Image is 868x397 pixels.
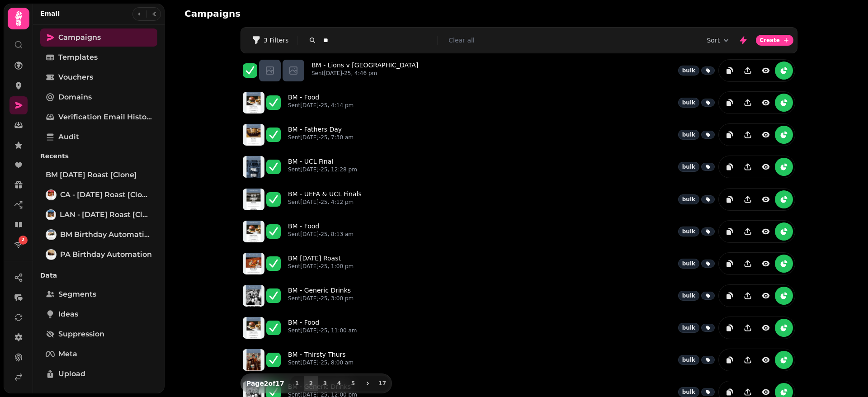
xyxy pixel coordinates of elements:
[58,92,92,103] span: Domains
[678,194,699,204] div: bulk
[288,93,354,113] a: BM - FoodSent[DATE]-25, 4:14 pm
[721,222,739,241] button: duplicate
[757,158,775,176] button: view
[775,158,793,176] button: reports
[60,209,152,220] span: LAN - [DATE] Roast [clone]
[40,68,157,86] a: Vouchers
[321,381,329,386] span: 3
[311,70,418,77] p: Sent [DATE]-25, 4:46 pm
[678,291,699,301] div: bulk
[379,381,386,386] span: 17
[9,236,28,254] a: 2
[288,327,357,334] p: Sent [DATE]-25, 11:00 am
[678,323,699,333] div: bulk
[40,285,157,303] a: Segments
[288,231,354,238] p: Sent [DATE]-25, 8:13 am
[243,349,264,371] img: aHR0cHM6Ly9zdGFtcGVkZS1zZXJ2aWNlLXByb2QtdGVtcGxhdGUtcHJldmlld3MuczMuZXUtd2VzdC0xLmFtYXpvbmF3cy5jb...
[721,126,739,144] button: duplicate
[58,132,79,142] span: Audit
[40,206,157,224] a: LAN - Sunday Roast [clone]LAN - [DATE] Roast [clone]
[288,125,354,145] a: BM - Fathers DaySent[DATE]-25, 7:30 am
[58,32,101,43] span: Campaigns
[60,229,152,240] span: BM Birthday Automation
[40,88,157,106] a: Domains
[58,329,104,340] span: Suppression
[264,37,288,43] span: 3 Filters
[739,287,757,305] button: Share campaign preview
[288,157,357,177] a: BM - UCL FinalSent[DATE]-25, 12:28 pm
[678,130,699,140] div: bulk
[721,255,739,273] button: duplicate
[288,295,354,302] p: Sent [DATE]-25, 3:00 pm
[721,190,739,208] button: duplicate
[349,381,357,386] span: 5
[288,263,354,270] p: Sent [DATE]-25, 1:00 pm
[304,376,318,391] button: 2
[757,287,775,305] button: view
[678,387,699,397] div: bulk
[678,162,699,172] div: bulk
[775,61,793,80] button: reports
[318,376,332,391] button: 3
[739,351,757,369] button: Share campaign preview
[243,124,264,146] img: aHR0cHM6Ly9zdGFtcGVkZS1zZXJ2aWNlLXByb2QtdGVtcGxhdGUtcHJldmlld3MuczMuZXUtd2VzdC0xLmFtYXpvbmF3cy5jb...
[707,36,731,45] button: Sort
[22,237,24,243] span: 2
[775,126,793,144] button: reports
[58,309,78,320] span: Ideas
[243,189,264,210] img: aHR0cHM6Ly9zdGFtcGVkZS1zZXJ2aWNlLXByb2QtdGVtcGxhdGUtcHJldmlld3MuczMuZXUtd2VzdC0xLmFtYXpvbmF3cy5jb...
[678,66,699,76] div: bulk
[288,189,362,209] a: BM - UEFA & UCL FinalsSent[DATE]-25, 4:12 pm
[47,250,56,259] img: PA Birthday Automation
[245,33,296,47] button: 3 Filters
[288,102,354,109] p: Sent [DATE]-25, 4:14 pm
[40,325,157,343] a: Suppression
[288,254,354,274] a: BM [DATE] RoastSent[DATE]-25, 1:00 pm
[775,351,793,369] button: reports
[678,227,699,236] div: bulk
[243,379,288,388] p: Page 2 of 17
[332,376,346,391] button: 4
[40,148,157,164] p: Recents
[307,381,315,386] span: 2
[58,72,93,83] span: Vouchers
[243,317,264,339] img: aHR0cHM6Ly9zdGFtcGVkZS1zZXJ2aWNlLXByb2QtdGVtcGxhdGUtcHJldmlld3MuczMuZXUtd2VzdC0xLmFtYXpvbmF3cy5jb...
[346,376,360,391] button: 5
[775,319,793,337] button: reports
[40,128,157,146] a: Audit
[47,230,56,239] img: BM Birthday Automation
[40,166,157,184] a: BM [DATE] Roast [clone]
[288,166,357,173] p: Sent [DATE]-25, 12:28 pm
[293,381,301,386] span: 1
[335,381,343,386] span: 4
[288,286,354,306] a: BM - Generic DrinksSent[DATE]-25, 3:00 pm
[739,190,757,208] button: Share campaign preview
[58,349,77,359] span: Meta
[40,246,157,264] a: PA Birthday AutomationPA Birthday Automation
[60,189,152,200] span: CA - [DATE] Roast [clone]
[288,350,354,370] a: BM - Thirsty ThursSent[DATE]-25, 8:00 am
[40,365,157,383] a: Upload
[40,267,157,284] p: Data
[739,255,757,273] button: Share campaign preview
[243,221,264,242] img: aHR0cHM6Ly9zdGFtcGVkZS1zZXJ2aWNlLXByb2QtdGVtcGxhdGUtcHJldmlld3MuczMuZXUtd2VzdC0xLmFtYXpvbmF3cy5jb...
[40,9,60,18] h2: Email
[243,92,264,113] img: aHR0cHM6Ly9zdGFtcGVkZS1zZXJ2aWNlLXByb2QtdGVtcGxhdGUtcHJldmlld3MuczMuZXUtd2VzdC0xLmFtYXpvbmF3cy5jb...
[757,255,775,273] button: view
[756,35,793,46] button: Create
[678,98,699,108] div: bulk
[311,61,418,80] a: BM - Lions v [GEOGRAPHIC_DATA]Sent[DATE]-25, 4:46 pm
[721,61,739,80] button: duplicate
[775,255,793,273] button: reports
[757,319,775,337] button: view
[58,52,98,63] span: Templates
[757,94,775,112] button: view
[288,222,354,241] a: BM - FoodSent[DATE]-25, 8:13 am
[757,222,775,241] button: view
[40,28,157,47] a: Campaigns
[58,112,152,123] span: Verification email history
[759,38,780,43] span: Create
[40,226,157,244] a: BM Birthday AutomationBM Birthday Automation
[757,190,775,208] button: view
[40,186,157,204] a: CA - Sunday Roast [clone]CA - [DATE] Roast [clone]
